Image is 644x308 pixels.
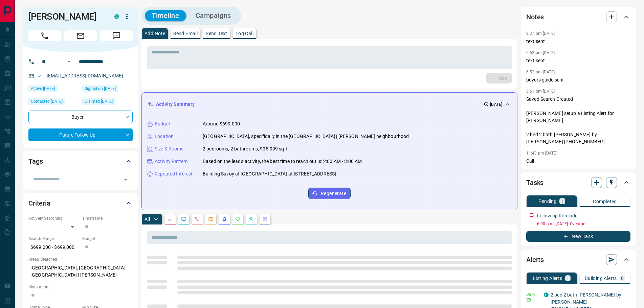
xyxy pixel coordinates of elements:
p: Building Savoy at [GEOGRAPHIC_DATA] at [STREET_ADDRESS] [203,170,336,177]
p: Around $699,000 [203,120,240,127]
button: New Task [526,231,630,242]
svg: Lead Browsing Activity [181,216,186,222]
svg: Email Valid [37,74,42,78]
a: [EMAIL_ADDRESS][DOMAIN_NAME] [47,73,123,78]
p: [GEOGRAPHIC_DATA], specifically in the [GEOGRAPHIC_DATA] | [PERSON_NAME] neighbourhood [203,133,409,140]
p: Search Range: [28,236,79,242]
svg: Emails [208,216,214,222]
span: Active [DATE] [31,85,55,92]
p: Location [155,133,174,140]
p: Completed [593,199,617,204]
div: condos.ca [544,292,549,297]
p: Motivation: [28,284,133,290]
span: Call [28,30,61,41]
span: Signed up [DATE] [85,85,116,92]
h2: Alerts [526,254,544,265]
span: Email [64,30,97,41]
p: 2:27 pm [DATE] [526,31,555,36]
svg: Agent Actions [262,216,268,222]
h2: Tags [28,156,43,167]
p: Building Alerts [585,276,617,281]
h2: Tasks [526,177,543,188]
p: Call [526,158,630,165]
span: Contacted [DATE] [31,98,63,105]
h2: Notes [526,11,544,22]
svg: Listing Alerts [222,216,227,222]
svg: Requests [235,216,241,222]
svg: Opportunities [249,216,254,222]
p: [DATE] [490,101,502,108]
span: Claimed [DATE] [85,98,113,105]
p: buyers guide sent [526,76,630,84]
button: Timeline [145,10,186,21]
h2: Criteria [28,198,50,209]
button: Open [121,175,130,184]
p: Daily [526,291,540,298]
p: Activity Summary [156,101,195,108]
p: 6:00 a.m. [DATE] - Overdue [537,221,630,227]
div: Tasks [526,174,630,191]
p: 0 [621,276,624,281]
p: Send Text [206,31,227,36]
svg: Notes [168,216,173,222]
p: Pending [538,199,557,204]
button: Regenerate [308,188,351,199]
div: Notes [526,9,630,25]
p: [GEOGRAPHIC_DATA], [GEOGRAPHIC_DATA], [GEOGRAPHIC_DATA] | [PERSON_NAME] [28,262,133,281]
p: Log Call [236,31,253,36]
p: 1 [561,199,563,204]
p: 6:51 pm [DATE] [526,89,555,94]
div: Activity Summary[DATE] [147,98,512,111]
p: 6:52 pm [DATE] [526,70,555,74]
p: $699,000 - $699,000 [28,242,79,253]
div: Criteria [28,195,133,211]
svg: Calls [195,216,200,222]
p: 6:52 pm [DATE] [526,50,555,55]
button: Campaigns [189,10,238,21]
p: Actively Searching: [28,215,79,221]
p: text sent [526,38,630,45]
p: Budget: [82,236,133,242]
div: Tags [28,153,133,169]
p: Based on the lead's activity, the best time to reach out is: 2:00 AM - 3:00 AM [203,158,362,165]
p: Activity Pattern [155,158,188,165]
button: Open [65,57,73,66]
p: All [145,217,150,221]
h1: [PERSON_NAME] [28,11,104,22]
div: Buyer [28,111,133,123]
p: Timeframe: [82,215,133,221]
p: 11:48 pm [DATE] [526,151,557,156]
div: Wed Jun 26 2024 [28,85,79,94]
p: Size & Rooms [155,145,184,152]
p: Send Email [173,31,198,36]
p: 2 bedrooms, 2 bathrooms, 905-999 sqft [203,145,288,152]
p: Follow up Reminder [537,212,579,219]
p: 1 [567,276,569,281]
div: Wed Jun 26 2024 [82,85,133,94]
p: Areas Searched: [28,256,133,262]
div: condos.ca [114,14,119,19]
div: Mon Jun 23 2025 [82,98,133,107]
p: Add Note [145,31,165,36]
p: Budget [155,120,170,127]
div: Alerts [526,252,630,268]
p: text sent [526,57,630,64]
div: Mon Jun 23 2025 [28,98,79,107]
div: Future Follow Up [28,128,133,141]
p: Listing Alerts [533,276,562,281]
span: Message [100,30,133,41]
p: Repeated Interest [155,170,193,177]
p: Saved Search Created [PERSON_NAME] setup a Listing Alert for [PERSON_NAME] 2 bed 2 bath [PERSON_N... [526,96,630,145]
svg: Email [526,298,531,302]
